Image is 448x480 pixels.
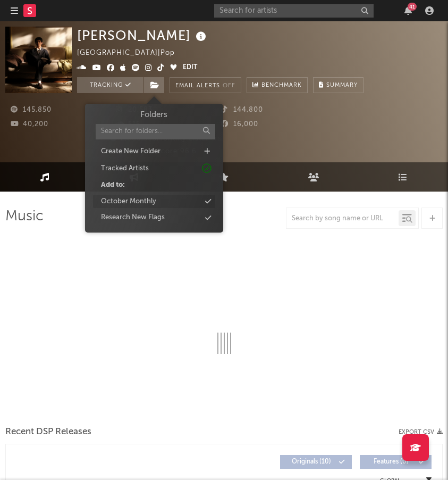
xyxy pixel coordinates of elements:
button: Export CSV [399,429,443,435]
span: 144,800 [221,106,263,113]
span: Features ( 0 ) [367,459,416,465]
div: October Monthly [101,196,156,207]
span: Originals ( 10 ) [287,459,336,465]
span: 16,000 [221,121,258,128]
div: 41 [408,3,417,11]
input: Search by song name or URL [286,214,399,223]
span: 145,850 [11,106,52,113]
div: Research New Flags [101,212,165,223]
button: Edit [183,62,197,75]
button: Summary [313,77,364,93]
button: 41 [404,6,412,15]
div: Tracked Artists [101,163,149,174]
button: Email AlertsOff [170,77,241,93]
div: Add to: [101,180,125,191]
input: Search for artists [214,4,374,18]
span: Benchmark [261,79,302,92]
em: Off [223,83,235,89]
input: Search for folders... [96,124,215,139]
div: [PERSON_NAME] [77,27,209,44]
button: Tracking [77,77,143,93]
span: 40,200 [11,121,48,128]
span: Summary [326,82,358,88]
div: [GEOGRAPHIC_DATA] | Pop [77,47,187,60]
a: Benchmark [247,77,308,93]
div: Create New Folder [101,146,160,157]
span: Recent DSP Releases [5,426,91,438]
button: Originals(10) [280,455,352,469]
button: Features(0) [360,455,432,469]
h3: Folders [140,109,167,121]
